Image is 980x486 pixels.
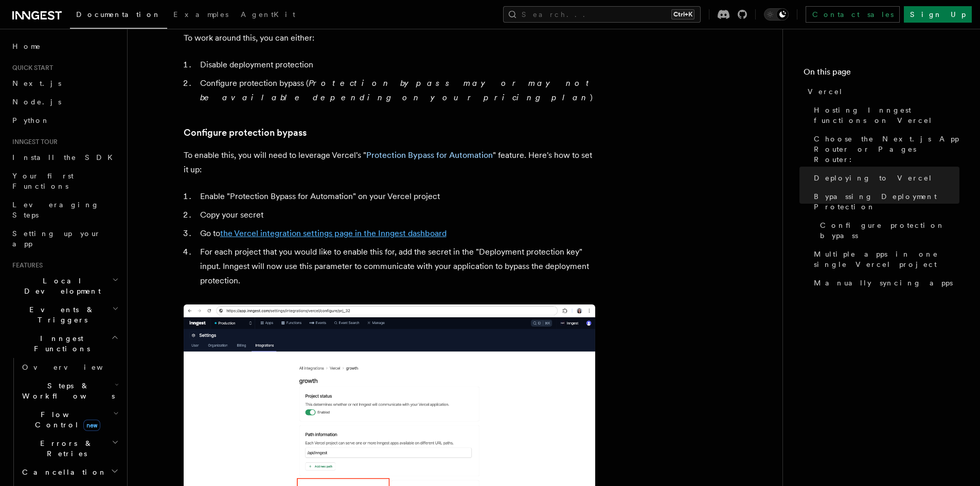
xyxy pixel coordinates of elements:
span: Home [12,41,41,51]
span: Next.js [12,79,61,87]
a: Home [8,37,121,56]
button: Inngest Functions [8,329,121,358]
button: Errors & Retries [18,434,121,463]
a: Choose the Next.js App Router or Pages Router: [810,130,959,169]
span: Setting up your app [12,229,101,248]
span: Vercel [808,86,843,97]
h4: On this page [804,66,959,82]
li: For each project that you would like to enable this for, add the secret in the "Deployment protec... [197,245,595,288]
button: Cancellation [18,463,121,481]
a: Protection Bypass for Automation [366,150,493,160]
a: Configure protection bypass [184,125,307,140]
a: Hosting Inngest functions on Vercel [810,101,959,130]
span: new [83,420,100,431]
a: Bypassing Deployment Protection [810,187,959,216]
a: Install the SDK [8,148,121,167]
span: Multiple apps in one single Vercel project [814,249,959,269]
a: Configure protection bypass [816,216,959,245]
li: Go to [197,226,595,241]
span: Bypassing Deployment Protection [814,191,959,212]
span: Local Development [8,276,112,296]
a: Node.js [8,93,121,111]
li: Disable deployment protection [197,58,595,72]
a: Manually syncing apps [810,274,959,292]
button: Toggle dark mode [764,8,789,21]
li: Enable "Protection Bypass for Automation" on your Vercel project [197,189,595,204]
span: Inngest tour [8,138,58,146]
a: Setting up your app [8,224,121,253]
a: Leveraging Steps [8,195,121,224]
a: Next.js [8,74,121,93]
button: Steps & Workflows [18,376,121,405]
span: Documentation [76,10,161,19]
span: Configure protection bypass [820,220,959,241]
span: Steps & Workflows [18,381,115,401]
span: Cancellation [18,467,107,477]
kbd: Ctrl+K [671,9,694,20]
span: Quick start [8,64,53,72]
span: Manually syncing apps [814,278,953,288]
a: the Vercel integration settings page in the Inngest dashboard [220,228,447,238]
li: Copy your secret [197,208,595,222]
a: Deploying to Vercel [810,169,959,187]
span: Examples [173,10,228,19]
a: Your first Functions [8,167,121,195]
span: Events & Triggers [8,304,112,325]
span: Node.js [12,98,61,106]
button: Local Development [8,272,121,300]
span: Python [12,116,50,124]
span: AgentKit [241,10,295,19]
a: Documentation [70,3,167,29]
span: Leveraging Steps [12,201,99,219]
p: To work around this, you can either: [184,31,595,45]
a: AgentKit [235,3,301,28]
span: Deploying to Vercel [814,173,933,183]
span: Overview [22,363,128,371]
a: Contact sales [806,6,900,23]
a: Examples [167,3,235,28]
span: Features [8,261,43,269]
em: Protection bypass may or may not be available depending on your pricing plan [200,78,594,102]
span: Flow Control [18,409,113,430]
button: Flow Controlnew [18,405,121,434]
span: Your first Functions [12,172,74,190]
a: Sign Up [904,6,972,23]
span: Inngest Functions [8,333,111,354]
button: Search...Ctrl+K [503,6,701,23]
span: Hosting Inngest functions on Vercel [814,105,959,125]
a: Vercel [804,82,959,101]
li: Configure protection bypass ( ) [197,76,595,105]
span: Install the SDK [12,153,119,161]
a: Multiple apps in one single Vercel project [810,245,959,274]
button: Events & Triggers [8,300,121,329]
a: Python [8,111,121,130]
span: Errors & Retries [18,438,112,459]
a: Overview [18,358,121,376]
span: Choose the Next.js App Router or Pages Router: [814,134,959,165]
p: To enable this, you will need to leverage Vercel's " " feature. Here's how to set it up: [184,148,595,177]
